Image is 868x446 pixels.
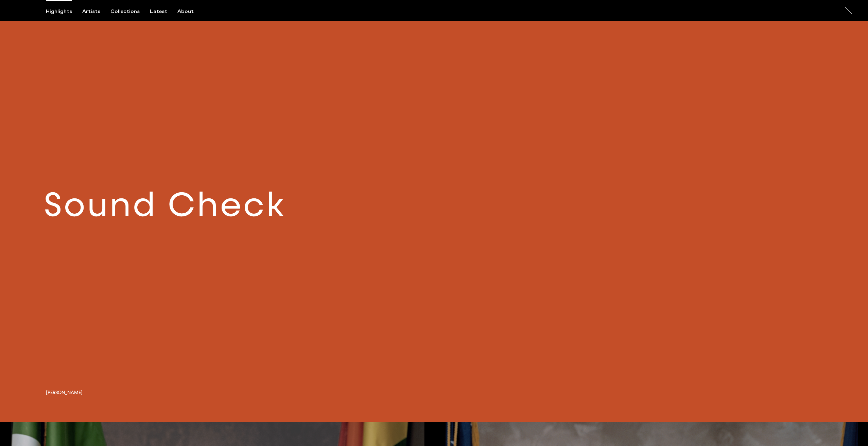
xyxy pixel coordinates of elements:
[150,8,167,15] div: Latest
[82,8,110,15] button: Artists
[110,8,150,15] button: Collections
[46,8,82,15] button: Highlights
[177,8,194,15] div: About
[150,8,177,15] button: Latest
[177,8,204,15] button: About
[46,8,72,15] div: Highlights
[82,8,100,15] div: Artists
[110,8,140,15] div: Collections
